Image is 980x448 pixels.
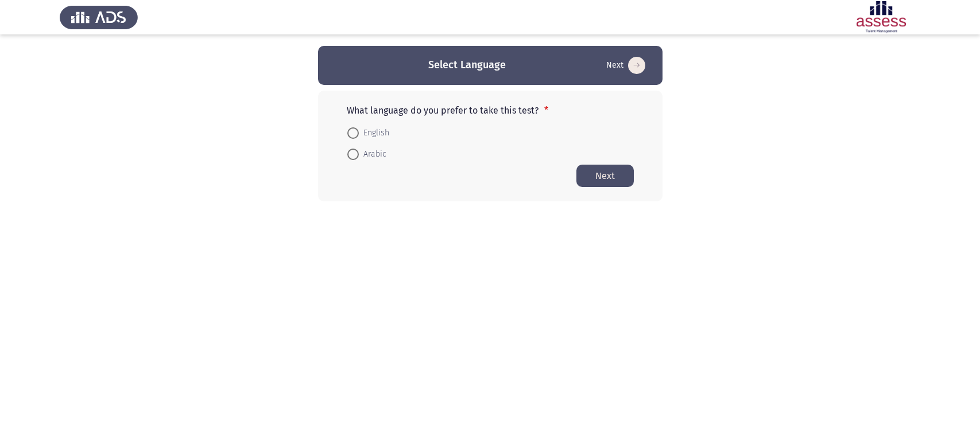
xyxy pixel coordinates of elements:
img: Assessment logo of ASSESS 16PD (R2) - THL [842,1,920,33]
img: Assess Talent Management logo [60,1,138,33]
span: Arabic [359,147,386,161]
button: Start assessment [603,56,649,75]
p: What language do you prefer to take this test? [347,105,634,116]
h3: Select Language [428,58,506,72]
button: Start assessment [576,165,634,187]
span: English [359,126,389,140]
